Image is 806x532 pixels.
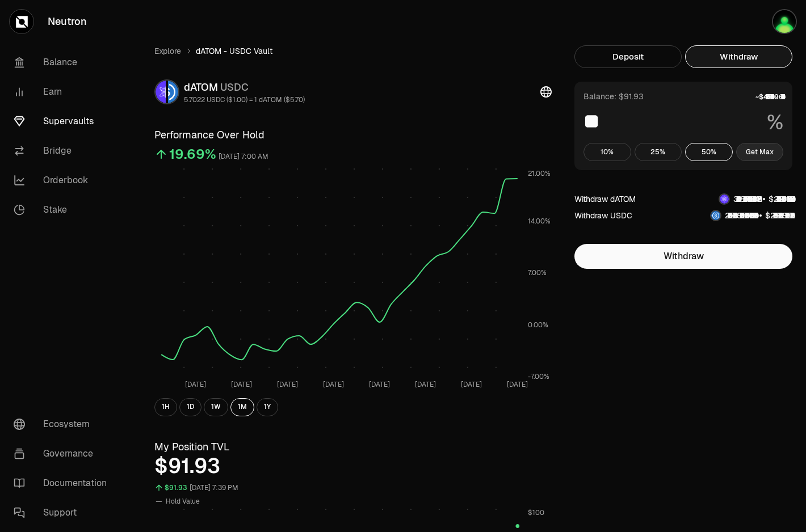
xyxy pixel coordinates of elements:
[179,398,201,416] button: 1D
[230,398,254,416] button: 1M
[190,482,238,495] div: [DATE] 7:39 PM
[168,81,178,103] img: USDC Logo
[685,45,792,68] button: Withdraw
[184,95,305,104] div: 5.7022 USDC ($1.00) = 1 dATOM ($5.70)
[528,320,548,330] tspan: 0.00%
[5,166,123,195] a: Orderbook
[574,210,632,221] div: Withdraw USDC
[635,143,682,161] button: 25%
[772,9,797,34] img: d_art
[736,143,784,161] button: Get Max
[528,268,547,277] tspan: 7.00%
[583,91,644,102] div: Balance: $91.93
[528,372,549,381] tspan: -7.00%
[5,498,123,527] a: Support
[5,195,123,225] a: Stake
[166,497,200,506] span: Hold Value
[184,79,305,95] div: dATOM
[204,398,228,416] button: 1W
[5,48,123,77] a: Balance
[156,81,166,103] img: dATOM Logo
[5,409,123,439] a: Ecosystem
[220,81,249,94] span: USDC
[323,380,344,389] tspan: [DATE]
[154,45,181,57] a: Explore
[277,380,298,389] tspan: [DATE]
[5,136,123,166] a: Bridge
[685,143,733,161] button: 50%
[720,195,729,204] img: dATOM Logo
[574,244,792,269] button: Withdraw
[507,380,528,389] tspan: [DATE]
[5,77,123,107] a: Earn
[231,380,252,389] tspan: [DATE]
[528,169,551,178] tspan: 21.00%
[154,45,552,57] nav: breadcrumb
[5,107,123,136] a: Supervaults
[461,380,482,389] tspan: [DATE]
[154,398,177,416] button: 1H
[196,45,272,57] span: dATOM - USDC Vault
[185,380,206,389] tspan: [DATE]
[574,193,636,205] div: Withdraw dATOM
[369,380,390,389] tspan: [DATE]
[5,468,123,498] a: Documentation
[154,455,552,478] div: $91.93
[767,111,783,134] span: %
[528,508,544,517] tspan: $100
[528,217,551,226] tspan: 14.00%
[583,143,631,161] button: 10%
[154,439,552,455] h3: My Position TVL
[219,150,268,163] div: [DATE] 7:00 AM
[169,145,216,163] div: 19.69%
[154,127,552,143] h3: Performance Over Hold
[5,439,123,468] a: Governance
[165,482,187,495] div: $91.93
[574,45,682,68] button: Deposit
[415,380,436,389] tspan: [DATE]
[257,398,278,416] button: 1Y
[711,211,720,220] img: USDC Logo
